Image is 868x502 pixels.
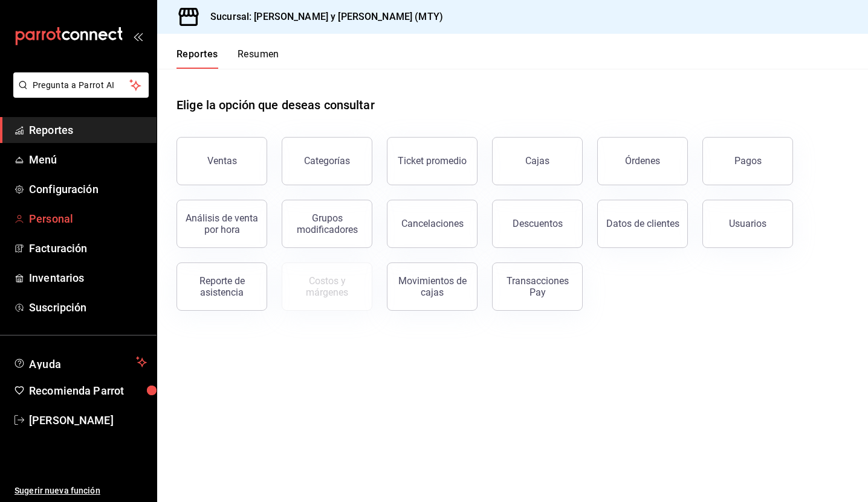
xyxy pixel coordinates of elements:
[238,48,279,69] button: Resumen
[282,262,372,311] button: Contrata inventarios para ver este reporte
[500,275,575,298] div: Transacciones Pay
[401,218,464,229] div: Cancelaciones
[184,212,259,235] div: Análisis de venta por hora
[177,262,267,311] button: Reporte de asistencia
[177,48,279,69] div: navigation tabs
[207,155,237,167] div: Ventas
[290,212,364,235] div: Grupos modificadores
[492,137,583,185] a: Cajas
[177,48,218,69] button: Reportes
[29,270,147,286] span: Inventarios
[395,275,470,298] div: Movimientos de cajas
[29,383,147,399] span: Recomienda Parrot
[492,200,583,248] button: Descuentos
[29,122,147,138] span: Reportes
[29,412,147,428] span: [PERSON_NAME]
[387,137,478,185] button: Ticket promedio
[729,218,766,229] div: Usuarios
[15,485,147,497] span: Sugerir nueva función
[597,137,688,185] button: Órdenes
[29,151,147,168] span: Menú
[29,181,147,197] span: Configuración
[29,240,147,256] span: Facturación
[290,275,364,298] div: Costos y márgenes
[282,137,372,185] button: Categorías
[734,155,762,167] div: Pagos
[33,79,130,92] span: Pregunta a Parrot AI
[387,200,478,248] button: Cancelaciones
[702,200,793,248] button: Usuarios
[525,154,550,168] div: Cajas
[492,262,583,311] button: Transacciones Pay
[133,31,143,41] button: open_drawer_menu
[513,218,563,229] div: Descuentos
[597,200,688,248] button: Datos de clientes
[177,200,267,248] button: Análisis de venta por hora
[177,137,267,185] button: Ventas
[177,96,375,114] h1: Elige la opción que deseas consultar
[13,72,149,98] button: Pregunta a Parrot AI
[387,262,478,311] button: Movimientos de cajas
[184,275,259,298] div: Reporte de asistencia
[282,200,372,248] button: Grupos modificadores
[304,155,350,167] div: Categorías
[29,299,147,316] span: Suscripción
[201,10,443,24] h3: Sucursal: [PERSON_NAME] y [PERSON_NAME] (MTY)
[8,87,149,100] a: Pregunta a Parrot AI
[398,155,467,167] div: Ticket promedio
[29,355,131,369] span: Ayuda
[29,211,147,227] span: Personal
[702,137,793,185] button: Pagos
[625,155,660,167] div: Órdenes
[606,218,679,229] div: Datos de clientes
